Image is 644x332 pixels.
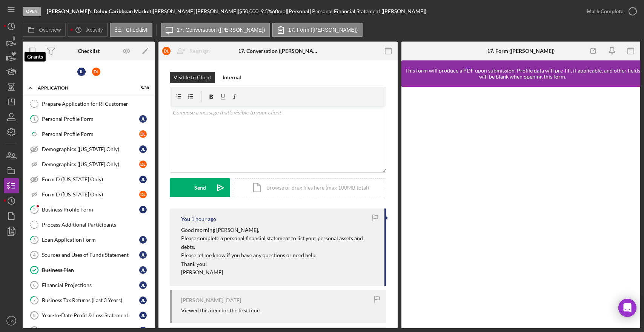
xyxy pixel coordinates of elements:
button: Send [170,178,230,197]
p: Thank you! [181,260,377,268]
a: 8Year-to-Date Profit & Loss StatementJL [26,308,151,323]
p: Please complete a personal financial statement to list your personal assets and debts. [181,234,377,251]
div: J L [139,312,147,319]
div: D L [139,130,147,138]
div: [PERSON_NAME] [181,297,223,303]
label: Activity [86,27,103,33]
div: J L [139,296,147,304]
div: Demographics ([US_STATE] Only) [42,146,139,152]
p: [PERSON_NAME] [181,268,377,276]
div: J L [139,115,147,123]
a: 6Financial ProjectionsJL [26,278,151,293]
div: 17. Conversation ([PERSON_NAME]) [238,48,318,54]
button: Checklist [110,23,152,37]
div: Business Plan [42,267,139,273]
button: 17. Conversation ([PERSON_NAME]) [161,23,270,37]
tspan: 8 [33,313,35,318]
div: D L [139,191,147,198]
a: 3Loan Application FormJL [26,232,151,247]
label: Checklist [126,27,148,33]
tspan: 3 [33,237,35,242]
div: Visible to Client [174,72,211,83]
label: 17. Form ([PERSON_NAME]) [288,27,358,33]
div: Sources and Uses of Funds Statement [42,252,139,258]
span: $50,000 [239,8,258,14]
button: Overview [23,23,66,37]
button: Activity [68,23,108,37]
div: 60 mo [272,8,286,14]
div: Open [23,7,41,16]
div: Reassign [189,43,210,59]
tspan: 6 [33,283,35,287]
div: | [Personal] Personal Financial Statement ([PERSON_NAME]) [286,8,426,14]
div: Process Additional Participants [42,222,151,228]
text: KW [8,319,14,323]
a: Form D ([US_STATE] Only)JL [26,172,151,187]
a: 2Business Profile FormJL [26,202,151,217]
label: Overview [39,27,61,33]
div: [PERSON_NAME] [PERSON_NAME] | [153,8,239,14]
div: Business Tax Returns (Last 3 Years) [42,297,139,303]
b: [PERSON_NAME]'s Delux Caribbean Market [47,8,151,14]
button: KW [4,313,19,328]
div: Personal Profile Form [42,131,139,137]
button: DLReassign [158,43,217,59]
div: Open Intercom Messenger [618,299,636,317]
label: 17. Conversation ([PERSON_NAME]) [177,27,265,33]
div: You [181,216,190,222]
tspan: 4 [33,253,36,257]
div: Form D ([US_STATE] Only) [42,176,139,182]
div: This form will produce a PDF upon submission. Profile data will pre-fill, if applicable, and othe... [405,68,641,80]
time: 2025-08-28 20:31 [224,297,241,303]
div: 5 / 38 [135,86,149,90]
time: 2025-09-03 12:38 [191,216,216,222]
tspan: 7 [33,298,36,303]
div: D L [162,47,171,55]
tspan: 2 [33,207,35,212]
button: Internal [219,72,245,83]
div: J L [77,68,86,76]
div: Mark Complete [587,4,623,19]
a: Personal Profile FormDL [26,127,151,142]
div: Year-to-Date Profit & Loss Statement [42,312,139,318]
div: J L [139,176,147,183]
a: 1Personal Profile FormJL [26,111,151,127]
div: 17. Form ([PERSON_NAME]) [487,48,555,54]
div: Prepare Application for RI Customer [42,101,151,107]
button: Mark Complete [579,4,640,19]
a: Form D ([US_STATE] Only)DL [26,187,151,202]
div: 9.5 % [261,8,272,14]
div: Application [38,86,130,90]
a: Prepare Application for RI Customer [26,96,151,111]
div: J L [139,266,147,274]
tspan: 1 [33,116,35,121]
a: Process Additional Participants [26,217,151,232]
div: J L [139,251,147,259]
iframe: Lenderfit form [409,94,634,321]
div: D L [139,161,147,168]
a: Business PlanJL [26,263,151,278]
a: 7Business Tax Returns (Last 3 Years)JL [26,293,151,308]
p: Good morning [PERSON_NAME], [181,226,377,234]
div: Financial Projections [42,282,139,288]
div: Loan Application Form [42,237,139,243]
div: Demographics ([US_STATE] Only) [42,161,139,167]
button: Visible to Client [170,72,215,83]
div: | [47,8,153,14]
div: J L [139,206,147,213]
a: Demographics ([US_STATE] Only)JL [26,142,151,157]
div: J L [139,236,147,244]
div: J L [139,145,147,153]
p: Please let me know if you have any questions or need help. [181,251,377,259]
a: Demographics ([US_STATE] Only)DL [26,157,151,172]
div: Viewed this item for the first time. [181,307,261,313]
div: Send [194,178,206,197]
div: Form D ([US_STATE] Only) [42,191,139,198]
div: Internal [223,72,241,83]
div: Personal Profile Form [42,116,139,122]
div: J L [139,281,147,289]
div: D L [92,68,100,76]
button: 17. Form ([PERSON_NAME]) [272,23,363,37]
div: Business Profile Form [42,207,139,213]
a: 4Sources and Uses of Funds StatementJL [26,247,151,263]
